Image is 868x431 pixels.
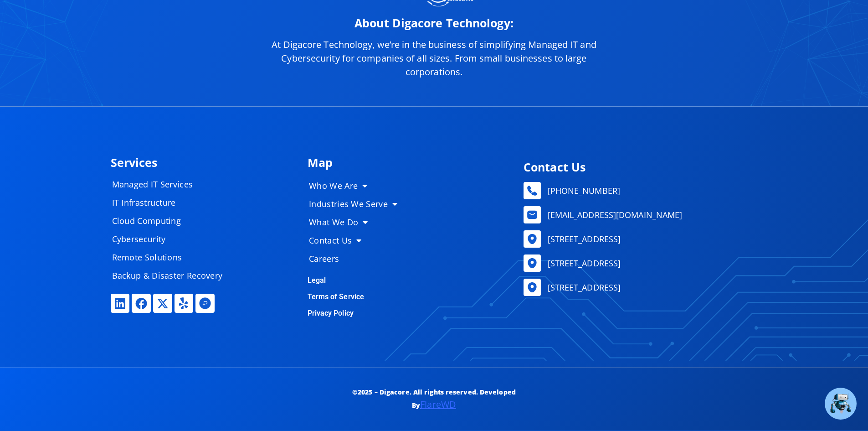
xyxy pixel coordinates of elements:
[111,157,298,168] h4: Services
[524,182,753,199] a: [PHONE_NUMBER]
[103,212,240,230] a: Cloud Computing
[300,213,414,231] a: What We Do
[103,230,240,248] a: Cybersecurity
[300,177,414,268] nav: Menu
[524,206,753,223] a: [EMAIL_ADDRESS][DOMAIN_NAME]
[300,231,414,249] a: Contact Us
[300,195,414,213] a: Industries We Serve
[545,280,621,294] span: [STREET_ADDRESS]
[420,398,456,410] a: FlareWD
[308,157,510,168] h4: Map
[257,38,612,79] p: At Digacore Technology, we’re in the business of simplifying Managed IT and Cybersecurity for com...
[300,249,414,268] a: Careers
[524,254,753,272] a: [STREET_ADDRESS]
[103,175,240,285] nav: Menu
[524,161,753,173] h4: Contact Us
[545,256,621,270] span: [STREET_ADDRESS]
[300,177,414,195] a: Who We Are
[524,230,753,248] a: [STREET_ADDRESS]
[332,386,536,412] p: ©2025 – Digacore. All rights reserved. Developed By
[257,17,612,29] h2: About Digacore Technology:
[103,266,240,285] a: Backup & Disaster Recovery
[545,184,620,197] span: [PHONE_NUMBER]
[103,248,240,266] a: Remote Solutions
[308,276,326,285] a: Legal
[308,292,365,301] a: Terms of Service
[103,175,240,193] a: Managed IT Services
[308,309,354,317] a: Privacy Policy
[524,279,753,296] a: [STREET_ADDRESS]
[545,232,621,246] span: [STREET_ADDRESS]
[545,208,683,222] span: [EMAIL_ADDRESS][DOMAIN_NAME]
[103,193,240,212] a: IT Infrastructure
